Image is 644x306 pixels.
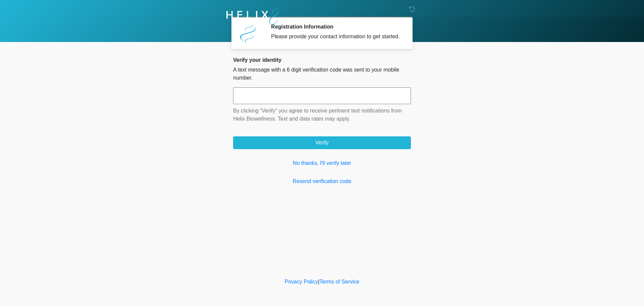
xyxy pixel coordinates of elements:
p: By clicking "Verify" you agree to receive pertinent text notifications from Helix Biowellness. Te... [233,107,411,123]
button: Verify [233,136,411,149]
a: No thanks, I'll verify later [233,159,411,167]
a: | [318,279,319,285]
img: Helix Biowellness Logo [226,5,326,29]
a: Privacy Policy [285,279,318,285]
h2: Verify your identity [233,57,411,63]
div: Please provide your contact information to get started. [271,33,401,41]
a: Resend verification code [233,177,411,185]
a: Terms of Service [319,279,359,285]
p: A text message with a 6 digit verification code was sent to your mobile number. [233,66,411,82]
